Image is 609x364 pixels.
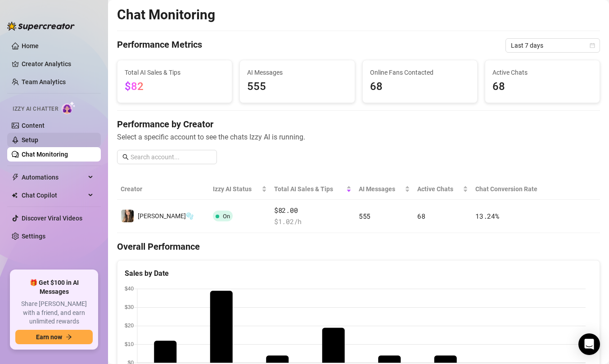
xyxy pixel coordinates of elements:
a: Team Analytics [22,78,66,85]
span: Last 7 days [511,39,595,52]
a: Setup [22,136,38,144]
span: $ 1.02 /h [274,216,352,227]
span: 13.24 % [475,211,499,220]
span: Active Chats [417,184,461,194]
span: thunderbolt [12,174,19,181]
a: Discover Viral Videos [22,215,82,222]
span: $82 [125,80,144,93]
span: Automations [22,170,86,184]
a: Creator Analytics [22,57,94,71]
img: AI Chatter [62,101,76,114]
span: AI Messages [359,184,403,194]
h4: Overall Performance [117,240,600,253]
span: Online Fans Contacted [370,67,470,77]
a: Home [22,42,39,49]
th: AI Messages [355,179,414,200]
h2: Chat Monitoring [117,6,215,23]
span: 555 [359,211,370,220]
span: Total AI Sales & Tips [274,184,344,194]
span: AI Messages [247,67,347,77]
img: logo-BBDzfeDw.svg [7,22,75,31]
span: Chat Copilot [22,188,86,202]
th: Active Chats [414,179,472,200]
span: 555 [247,78,347,95]
span: Select a specific account to see the chats Izzy AI is running. [117,131,600,143]
h4: Performance Metrics [117,38,202,53]
span: [PERSON_NAME]🫧 [138,212,194,220]
input: Search account... [131,152,212,162]
img: Bella🫧 [121,210,134,222]
span: On [223,213,230,220]
a: Chat Monitoring [22,151,68,158]
span: 🎁 Get $100 in AI Messages [15,279,93,296]
span: 68 [370,78,470,95]
button: Earn nowarrow-right [15,330,93,344]
span: calendar [590,43,595,48]
span: arrow-right [66,334,72,340]
div: Open Intercom Messenger [578,333,600,355]
span: Share [PERSON_NAME] with a friend, and earn unlimited rewards [15,300,93,326]
th: Total AI Sales & Tips [271,179,355,200]
span: 68 [417,211,425,220]
div: Sales by Date [125,268,592,279]
span: Total AI Sales & Tips [125,67,225,77]
a: Content [22,122,45,129]
span: Active Chats [492,67,592,77]
a: Settings [22,233,45,240]
span: search [122,154,129,160]
th: Izzy AI Status [209,179,271,200]
th: Chat Conversion Rate [472,179,552,200]
span: Earn now [36,333,62,341]
span: 68 [492,78,592,95]
h4: Performance by Creator [117,118,600,130]
img: Chat Copilot [12,192,18,198]
th: Creator [117,179,209,200]
span: $82.00 [274,205,352,216]
span: Izzy AI Status [213,184,260,194]
span: Izzy AI Chatter [13,105,58,113]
